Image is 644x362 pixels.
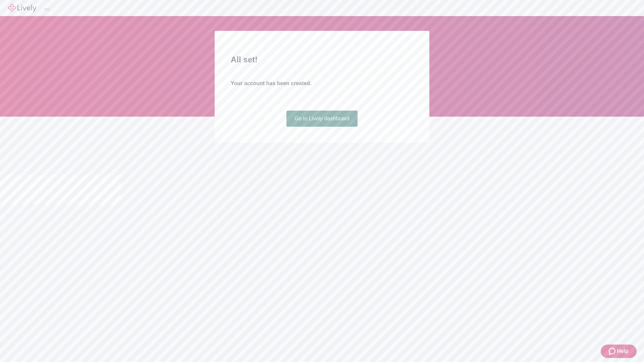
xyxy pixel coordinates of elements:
[231,79,413,87] h4: Your account has been created.
[231,54,413,66] h2: All set!
[286,111,358,127] a: Go to Lively dashboard
[8,4,36,12] img: Lively
[44,8,50,10] button: Log out
[617,347,629,355] span: Help
[609,347,617,355] svg: Zendesk support icon
[601,345,637,358] button: Zendesk support iconHelp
